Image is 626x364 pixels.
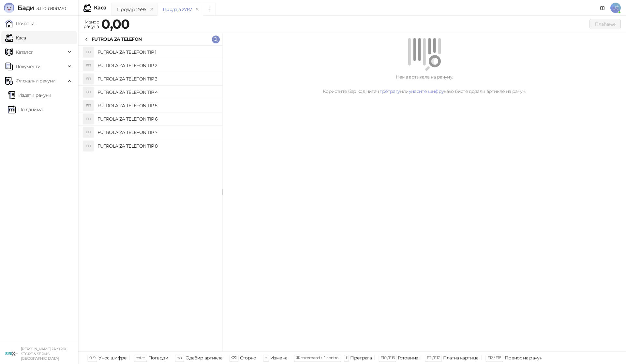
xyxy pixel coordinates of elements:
[203,3,216,16] button: Add tab
[82,18,100,31] div: Износ рачуна
[610,3,621,13] span: UĆ
[16,74,55,87] span: Фискални рачуни
[98,354,127,362] div: Унос шифре
[427,355,440,360] span: F11 / F17
[148,354,169,362] div: Потврди
[97,114,217,124] h4: FUTROLA ZA TELEFON TIP 6
[505,354,542,362] div: Пренос на рачун
[186,354,222,362] div: Одабир артикла
[265,355,267,360] span: +
[8,89,52,102] a: Издати рачуни
[240,354,256,362] div: Сторно
[94,5,106,10] div: Каса
[97,74,217,84] h4: FUTROLA ZA TELEFON TIP 3
[163,6,192,13] div: Продаја 2767
[89,355,95,360] span: 0-9
[83,60,94,71] div: FTT
[8,103,42,116] a: По данима
[231,73,618,95] div: Нема артикала на рачуну. Користите бар код читач, или како бисте додали артикле на рачун.
[346,355,347,360] span: f
[34,6,66,11] span: 3.11.0-b80b730
[97,87,217,97] h4: FUTROLA ZA TELEFON TIP 4
[136,355,145,360] span: enter
[101,16,129,32] strong: 0,00
[270,354,287,362] div: Измена
[117,6,146,13] div: Продаја 2595
[5,17,35,30] a: Почетна
[97,100,217,111] h4: FUTROLA ZA TELEFON TIP 5
[380,355,395,360] span: F10 / F16
[83,74,94,84] div: FTT
[97,127,217,138] h4: FUTROLA ZA TELEFON TIP 7
[97,47,217,57] h4: FUTROLA ZA TELEFON TIP 1
[18,4,34,12] span: Бади
[83,114,94,124] div: FTT
[83,141,94,151] div: FTT
[409,88,444,94] a: унесите шифру
[5,31,26,44] a: Каса
[79,46,222,351] div: grid
[597,3,608,13] a: Документација
[193,7,201,12] button: remove
[21,347,66,361] small: [PERSON_NAME] PR SIRIX STORE & SERVIS [GEOGRAPHIC_DATA]
[296,355,339,360] span: ⌘ command / ⌃ control
[92,36,142,43] div: FUTROLA ZA TELEFON
[443,354,479,362] div: Платна картица
[97,141,217,151] h4: FUTROLA ZA TELEFON TIP 8
[350,354,372,362] div: Претрага
[177,355,182,360] span: ↑/↓
[16,60,40,73] span: Документи
[83,87,94,97] div: FTT
[589,19,621,29] button: Плаћање
[83,47,94,57] div: FTT
[4,3,14,13] img: Logo
[16,46,33,59] span: Каталог
[5,347,18,360] img: 64x64-companyLogo-cb9a1907-c9b0-4601-bb5e-5084e694c383.png
[97,60,217,71] h4: FUTROLA ZA TELEFON TIP 2
[147,7,156,12] button: remove
[83,127,94,138] div: FTT
[83,100,94,111] div: FTT
[231,355,236,360] span: ⌫
[398,354,418,362] div: Готовина
[380,88,400,94] a: претрагу
[487,355,501,360] span: F12 / F18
